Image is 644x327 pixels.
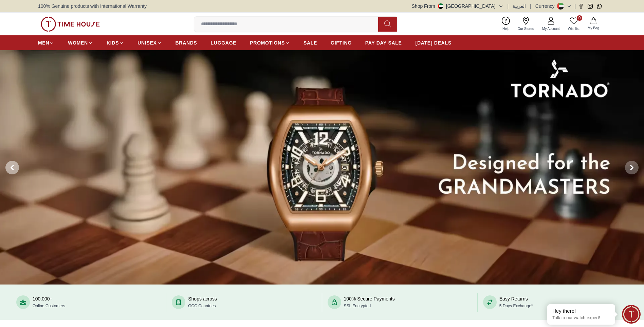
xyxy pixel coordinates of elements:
[303,37,317,49] a: SALE
[211,37,237,49] a: LUGGAGE
[33,295,65,309] div: 100,000+
[211,39,237,46] span: LUGGAGE
[584,16,603,32] button: My Bag
[552,315,610,321] p: Talk to our watch expert!
[499,304,533,308] span: 5 Days Exchange*
[188,295,217,309] div: Shops across
[38,39,49,46] span: MEN
[137,37,162,49] a: UNISEX
[564,15,584,33] a: 0Wishlist
[38,37,54,49] a: MEN
[68,37,93,49] a: WOMEN
[176,37,197,49] a: BRANDS
[438,3,443,9] img: United Arab Emirates
[577,15,582,21] span: 0
[622,305,641,324] div: Chat Widget
[107,37,124,49] a: KIDS
[508,3,509,10] span: |
[500,26,512,31] span: Help
[539,26,563,31] span: My Account
[331,37,352,49] a: GIFTING
[513,3,526,10] button: العربية
[331,39,352,46] span: GIFTING
[597,4,602,9] a: Whatsapp
[515,26,537,31] span: Our Stores
[578,4,584,9] a: Facebook
[303,39,317,46] span: SALE
[574,3,576,10] span: |
[416,39,452,46] span: [DATE] DEALS
[41,17,100,32] img: ...
[416,37,452,49] a: [DATE] DEALS
[176,39,197,46] span: BRANDS
[68,39,88,46] span: WOMEN
[565,26,582,31] span: Wishlist
[552,308,610,314] div: Hey there!
[33,304,65,308] span: Online Customers
[499,295,533,309] div: Easy Returns
[514,15,538,33] a: Our Stores
[588,4,593,9] a: Instagram
[250,39,285,46] span: PROMOTIONS
[344,295,395,309] div: 100% Secure Payments
[137,39,157,46] span: UNISEX
[535,3,557,10] div: Currency
[38,3,147,10] span: 100% Genuine products with International Warranty
[412,3,503,10] button: Shop From[GEOGRAPHIC_DATA]
[344,304,371,308] span: SSL Encrypted
[250,37,290,49] a: PROMOTIONS
[365,37,402,49] a: PAY DAY SALE
[530,3,531,10] span: |
[365,39,402,46] span: PAY DAY SALE
[585,25,602,31] span: My Bag
[107,39,119,46] span: KIDS
[498,15,514,33] a: Help
[188,304,216,308] span: GCC Countries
